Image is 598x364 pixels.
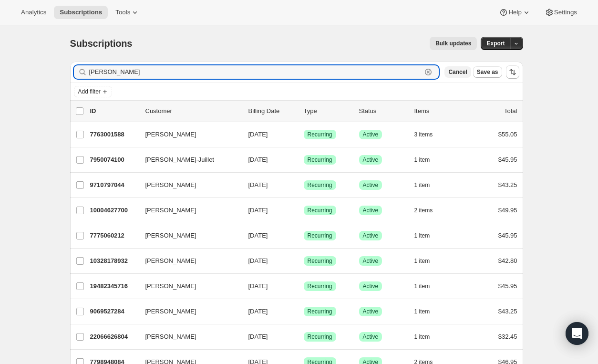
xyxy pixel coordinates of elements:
[430,37,477,50] button: Bulk updates
[140,203,235,218] button: [PERSON_NAME]
[539,6,583,19] button: Settings
[140,127,235,142] button: [PERSON_NAME]
[363,333,379,341] span: Active
[90,229,517,242] div: 7775060212[PERSON_NAME][DATE]SuccessRecurringSuccessActive1 item$45.95
[481,37,510,50] button: Export
[498,308,517,315] span: $43.25
[140,304,235,319] button: [PERSON_NAME]
[486,40,505,47] span: Export
[140,228,235,243] button: [PERSON_NAME]
[363,232,379,239] span: Active
[414,156,430,164] span: 1 item
[498,232,517,239] span: $45.95
[90,332,138,342] p: 22066626804
[145,130,196,139] span: [PERSON_NAME]
[414,128,443,141] button: 3 items
[359,106,407,116] p: Status
[414,280,441,293] button: 1 item
[248,282,268,290] span: [DATE]
[145,106,241,116] p: Customer
[90,307,138,316] p: 9069527284
[90,330,517,343] div: 22066626804[PERSON_NAME][DATE]SuccessRecurringSuccessActive1 item$32.45
[308,156,332,164] span: Recurring
[498,131,517,138] span: $55.05
[414,232,430,239] span: 1 item
[145,231,196,240] span: [PERSON_NAME]
[90,106,517,116] div: IDCustomerBilling DateTypeStatusItemsTotal
[90,153,517,166] div: 7950074100[PERSON_NAME]-Juillet[DATE]SuccessRecurringSuccessActive1 item$45.95
[414,106,462,116] div: Items
[145,256,196,266] span: [PERSON_NAME]
[498,257,517,264] span: $42.80
[90,231,138,240] p: 7775060212
[78,88,101,95] span: Add filter
[140,279,235,294] button: [PERSON_NAME]
[90,180,138,190] p: 9710797044
[363,207,379,214] span: Active
[248,156,268,163] span: [DATE]
[363,282,379,290] span: Active
[414,282,430,290] span: 1 item
[444,66,471,78] button: Cancel
[414,305,441,318] button: 1 item
[145,155,214,165] span: [PERSON_NAME]-Juillet
[498,181,517,188] span: $43.25
[308,232,332,239] span: Recurring
[363,131,379,138] span: Active
[498,282,517,290] span: $45.95
[90,178,517,192] div: 9710797044[PERSON_NAME][DATE]SuccessRecurringSuccessActive1 item$43.25
[60,9,102,16] span: Subscriptions
[308,181,332,189] span: Recurring
[477,68,498,76] span: Save as
[508,9,521,16] span: Help
[493,6,536,19] button: Help
[414,204,443,217] button: 2 items
[90,281,138,291] p: 19482345716
[414,207,433,214] span: 2 items
[423,67,433,77] button: Clear
[414,254,441,268] button: 1 item
[308,333,332,341] span: Recurring
[248,257,268,264] span: [DATE]
[363,156,379,164] span: Active
[145,332,196,342] span: [PERSON_NAME]
[414,333,430,341] span: 1 item
[248,232,268,239] span: [DATE]
[90,280,517,293] div: 19482345716[PERSON_NAME][DATE]SuccessRecurringSuccessActive1 item$45.95
[90,130,138,139] p: 7763001588
[473,66,502,78] button: Save as
[140,152,235,167] button: [PERSON_NAME]-Juillet
[308,207,332,214] span: Recurring
[414,308,430,315] span: 1 item
[304,106,351,116] div: Type
[90,305,517,318] div: 9069527284[PERSON_NAME][DATE]SuccessRecurringSuccessActive1 item$43.25
[504,106,517,116] p: Total
[70,38,133,49] span: Subscriptions
[248,181,268,188] span: [DATE]
[110,6,145,19] button: Tools
[414,229,441,242] button: 1 item
[498,156,517,163] span: $45.95
[89,65,422,79] input: Filter subscribers
[435,40,471,47] span: Bulk updates
[140,329,235,344] button: [PERSON_NAME]
[414,178,441,192] button: 1 item
[145,307,196,316] span: [PERSON_NAME]
[506,65,519,79] button: Sort the results
[115,9,130,16] span: Tools
[308,131,332,138] span: Recurring
[74,86,112,97] button: Add filter
[498,207,517,214] span: $49.95
[140,177,235,193] button: [PERSON_NAME]
[90,106,138,116] p: ID
[145,206,196,215] span: [PERSON_NAME]
[414,181,430,189] span: 1 item
[248,106,296,116] p: Billing Date
[448,68,467,76] span: Cancel
[554,9,577,16] span: Settings
[15,6,52,19] button: Analytics
[248,333,268,340] span: [DATE]
[248,308,268,315] span: [DATE]
[248,131,268,138] span: [DATE]
[498,333,517,340] span: $32.45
